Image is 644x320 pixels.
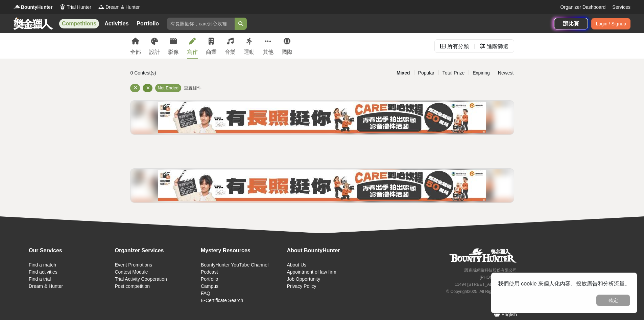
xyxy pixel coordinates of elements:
[201,247,283,255] div: Mystery Resources
[501,312,517,317] span: English
[115,262,152,268] a: Event Promotions
[115,269,148,275] a: Contest Module
[438,67,469,79] div: Total Prize
[206,48,217,56] div: 商業
[469,67,494,79] div: Expiring
[244,33,255,59] a: 運動
[498,281,630,286] span: 我們使用 cookie 來個人化內容、投放廣告和分析流量。
[130,33,141,59] a: 全部
[187,48,198,56] div: 寫作
[67,4,91,11] span: Trial Hunter
[130,48,141,56] div: 全部
[464,268,517,273] small: 恩克斯網路科技股份有限公司
[201,291,210,296] a: FAQ
[287,247,369,255] div: About BountyHunter
[158,170,486,201] img: 0454c82e-88f2-4dcc-9ff1-cb041c249df3.jpg
[21,4,52,11] span: BountyHunter
[447,40,469,53] div: 所有分類
[206,33,217,59] a: 商業
[115,283,150,289] a: Post competition
[29,247,111,255] div: Our Services
[487,40,508,53] div: 進階篩選
[29,276,51,282] a: Find a trial
[102,19,131,28] a: Activities
[59,4,91,11] a: LogoTrial Hunter
[187,33,198,59] a: 寫作
[392,67,414,79] div: Mixed
[29,269,57,275] a: Find activities
[115,276,167,282] a: Trial Activity Cooperation
[130,67,258,79] div: 0 Contest(s)
[596,295,630,306] button: 確定
[287,269,336,275] a: Appointment of law firm
[29,262,56,268] a: Find a match
[287,262,306,268] a: About Us
[225,33,236,59] a: 音樂
[14,4,52,11] a: LogoBountyHunter
[201,262,268,268] a: BountyHunter YouTube Channel
[158,102,486,133] img: f7c855b4-d01c-467d-b383-4c0caabe547d.jpg
[612,4,630,11] a: Services
[591,18,630,29] div: Login / Signup
[494,67,518,79] div: Newest
[263,48,273,56] div: 其他
[29,283,63,289] a: Dream & Hunter
[59,19,99,28] a: Competitions
[560,4,605,11] a: Organizer Dashboard
[149,48,160,56] div: 設計
[14,3,20,10] img: Logo
[263,33,273,59] a: 其他
[201,283,218,289] a: Campus
[201,269,218,275] a: Podcast
[201,276,218,282] a: Portfolio
[414,67,438,79] div: Popular
[105,4,140,11] span: Dream & Hunter
[98,3,105,10] img: Logo
[149,33,160,59] a: 設計
[168,48,179,56] div: 影像
[282,48,292,56] div: 國際
[201,298,243,303] a: E-Certificate Search
[287,276,320,282] a: Job Opportunity
[287,283,316,289] a: Privacy Policy
[134,19,162,28] a: Portfolio
[167,18,235,30] input: 有長照挺你，care到心坎裡！青春出手，拍出照顧 影音徵件活動
[282,33,292,59] a: 國際
[244,48,255,56] div: 運動
[59,3,66,10] img: Logo
[184,85,201,90] span: 重置條件
[455,282,517,287] small: 11494 [STREET_ADDRESS] 3 樓
[446,289,517,294] small: © Copyright 2025 . All Rights Reserved.
[225,48,236,56] div: 音樂
[115,247,197,255] div: Organizer Services
[480,275,517,280] small: [PHONE_NUMBER]
[168,33,179,59] a: 影像
[554,18,588,29] a: 辦比賽
[158,85,178,90] span: Not Ended
[98,4,140,11] a: LogoDream & Hunter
